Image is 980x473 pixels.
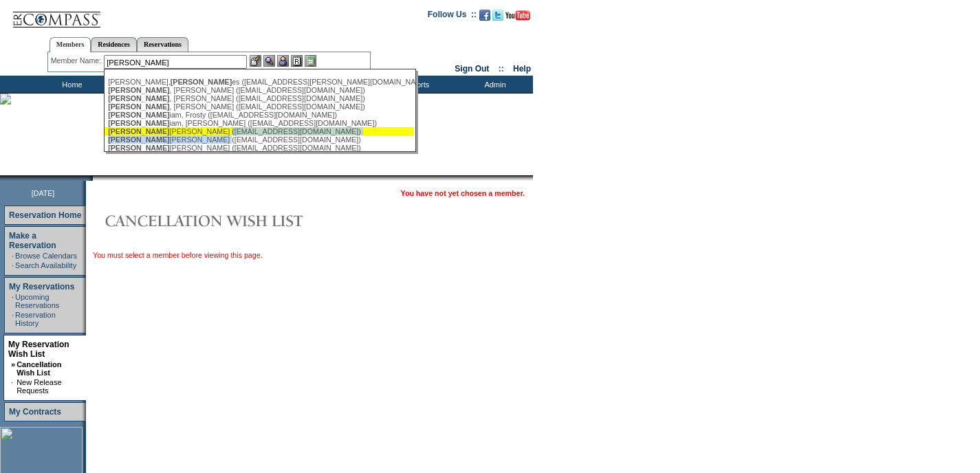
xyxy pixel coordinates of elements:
[455,64,489,74] a: Sign Out
[108,127,411,135] div: [PERSON_NAME] ([EMAIL_ADDRESS][DOMAIN_NAME])
[454,76,533,93] td: Admin
[32,189,55,197] span: [DATE]
[492,14,503,22] a: Follow us on Twitter
[108,102,411,111] div: , [PERSON_NAME] ([EMAIL_ADDRESS][DOMAIN_NAME])
[11,360,15,368] b: »
[108,135,169,144] span: [PERSON_NAME]
[108,152,411,160] div: [PERSON_NAME] ([EMAIL_ADDRESS][DOMAIN_NAME])
[108,144,411,152] div: [PERSON_NAME] ([EMAIL_ADDRESS][DOMAIN_NAME])
[479,10,490,21] img: Become our fan on Facebook
[499,64,504,74] span: ::
[291,55,303,67] img: Reservations
[428,8,477,25] td: Follow Us ::
[277,55,289,67] img: Impersonate
[108,94,411,102] div: , [PERSON_NAME] ([EMAIL_ADDRESS][DOMAIN_NAME])
[108,94,169,102] span: [PERSON_NAME]
[9,407,61,417] a: My Contracts
[108,135,411,144] div: [PERSON_NAME] ([EMAIL_ADDRESS][DOMAIN_NAME])
[9,210,81,220] a: Reservation Home
[93,175,94,181] img: blank.gif
[12,252,14,260] td: ·
[8,340,69,359] a: My Reservation Wish List
[50,37,91,52] a: Members
[15,261,76,269] a: Search Availability
[9,282,74,291] a: My Reservations
[12,293,14,309] td: ·
[12,311,14,327] td: ·
[9,231,56,250] a: Make a Reservation
[108,111,411,119] div: iam, Frosty ([EMAIL_ADDRESS][DOMAIN_NAME])
[17,360,61,377] a: Cancellation Wish List
[171,78,232,86] span: [PERSON_NAME]
[91,37,137,52] a: Residences
[108,86,169,94] span: [PERSON_NAME]
[93,251,530,259] div: You must select a member before viewing this page.
[479,14,490,22] a: Become our fan on Facebook
[11,378,15,395] td: ·
[250,55,261,67] img: b_edit.gif
[108,111,169,119] span: [PERSON_NAME]
[492,10,503,21] img: Follow us on Twitter
[108,102,169,111] span: [PERSON_NAME]
[305,55,316,67] img: b_calculator.gif
[108,127,169,135] span: [PERSON_NAME]
[15,252,77,260] a: Browse Calendars
[108,119,411,127] div: iam, [PERSON_NAME] ([EMAIL_ADDRESS][DOMAIN_NAME])
[12,261,14,269] td: ·
[51,55,104,67] div: Member Name:
[401,189,525,197] span: You have not yet chosen a member.
[505,14,530,22] a: Subscribe to our YouTube Channel
[93,207,368,234] img: Cancellation Wish List
[108,78,411,86] div: [PERSON_NAME], es ([EMAIL_ADDRESS][PERSON_NAME][DOMAIN_NAME])
[17,378,61,395] a: New Release Requests
[15,293,59,309] a: Upcoming Reservations
[263,55,275,67] img: View
[137,37,188,52] a: Reservations
[15,311,56,327] a: Reservation History
[505,10,530,21] img: Subscribe to our YouTube Channel
[108,144,169,152] span: [PERSON_NAME]
[513,64,531,74] a: Help
[108,119,169,127] span: [PERSON_NAME]
[31,76,110,93] td: Home
[108,86,411,94] div: , [PERSON_NAME] ([EMAIL_ADDRESS][DOMAIN_NAME])
[88,175,93,181] img: promoShadowLeftCorner.gif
